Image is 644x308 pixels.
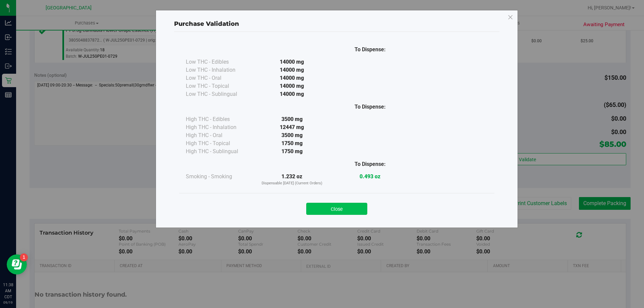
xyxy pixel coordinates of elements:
strong: 0.493 oz [360,173,380,180]
div: 3500 mg [253,115,331,123]
div: To Dispense: [331,46,409,54]
div: 14000 mg [253,58,331,66]
div: Low THC - Topical [186,82,253,90]
button: Close [306,203,367,215]
div: High THC - Edibles [186,115,253,123]
div: 12447 mg [253,123,331,131]
div: 1750 mg [253,147,331,156]
div: High THC - Sublingual [186,147,253,156]
div: Low THC - Oral [186,74,253,82]
div: High THC - Oral [186,131,253,139]
div: To Dispense: [331,103,409,111]
div: Low THC - Sublingual [186,90,253,98]
div: 14000 mg [253,82,331,90]
div: 14000 mg [253,90,331,98]
div: 14000 mg [253,66,331,74]
div: 3500 mg [253,131,331,139]
iframe: Resource center unread badge [20,253,28,261]
p: Dispensable [DATE] (Current Orders) [253,181,331,186]
div: High THC - Topical [186,139,253,147]
div: 14000 mg [253,74,331,82]
iframe: Resource center [7,254,27,274]
span: Purchase Validation [174,20,239,27]
div: 1.232 oz [253,173,331,186]
div: 1750 mg [253,139,331,147]
div: High THC - Inhalation [186,123,253,131]
div: Low THC - Edibles [186,58,253,66]
div: Low THC - Inhalation [186,66,253,74]
div: Smoking - Smoking [186,173,253,181]
div: To Dispense: [331,160,409,168]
